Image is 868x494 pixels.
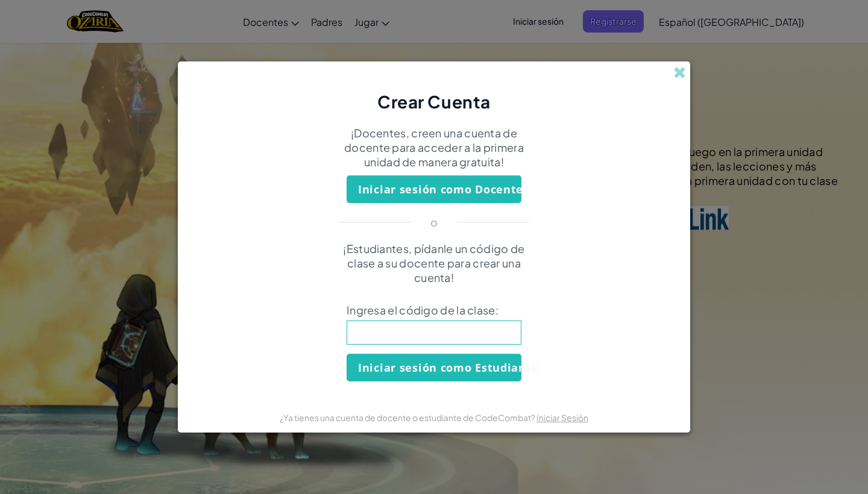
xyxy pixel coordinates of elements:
[536,412,588,423] a: Iniciar Sesión
[329,242,539,285] p: ¡Estudiantes, pídanle un código de clase a su docente para crear una cuenta!
[329,126,539,169] p: ¡Docentes, creen una cuenta de docente para acceder a la primera unidad de manera gratuita!
[347,354,521,381] button: Iniciar sesión como Estudiante
[347,303,521,317] span: Ingresa el código de la clase:
[430,215,438,230] p: o
[280,412,536,423] span: ¿Ya tienes una cuenta de docente o estudiante de CodeCombat?
[347,175,521,203] button: Iniciar sesión como Docente
[377,91,491,112] span: Crear Cuenta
